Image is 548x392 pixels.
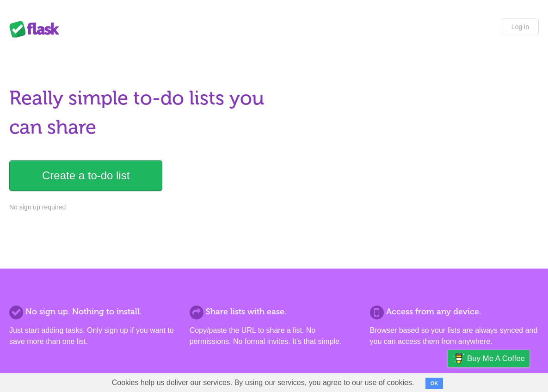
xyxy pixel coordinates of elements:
a: Create a to-do list [9,160,162,191]
p: No sign up required [9,202,268,212]
a: Buy me a coffee [448,350,530,367]
p: Just start adding tasks. Only sign up if you want to save more than one list. [9,325,178,347]
span: Cookies help us deliver our services. By using our services, you agree to our use of cookies. [103,374,424,392]
h2: No sign up. Nothing to install. [9,306,178,318]
h2: Access from any device. [370,306,539,318]
p: Browser based so your lists are always synced and you can access them from anywhere. [370,325,539,347]
h1: Really simple to-do lists you can share [9,84,268,142]
a: Log in [502,18,539,35]
h2: Share lists with ease. [190,306,358,318]
div: Flask Lists [9,21,65,37]
button: OK [425,378,443,389]
img: Buy me a coffee [452,350,465,366]
p: Copy/paste the URL to share a list. No permissions. No formal invites. It's that simple. [190,325,358,347]
span: Buy me a coffee [467,350,525,367]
